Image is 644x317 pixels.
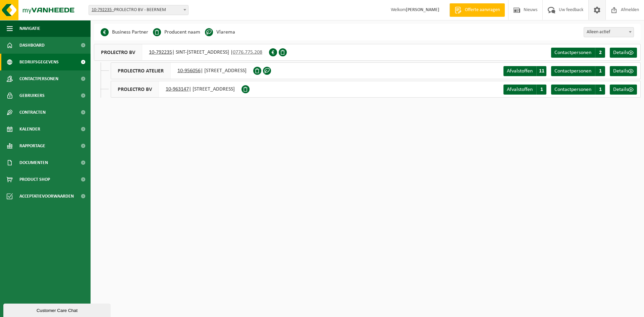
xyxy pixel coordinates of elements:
[19,188,74,205] span: Acceptatievoorwaarden
[613,50,628,55] span: Details
[89,5,188,15] span: 10-792235 - PROLECTRO BV - BEERNEM
[610,48,637,58] a: Details
[111,63,171,79] span: PROLECTRO ATELIER
[19,171,50,188] span: Product Shop
[111,81,159,97] span: PROLECTRO BV
[19,138,45,154] span: Rapportage
[551,85,605,95] a: Contactpersonen 1
[610,66,637,76] a: Details
[19,20,40,37] span: Navigatie
[177,68,201,73] tcxspan: Call 10-956056 via 3CX
[554,68,591,74] span: Contactpersonen
[610,85,637,95] a: Details
[554,87,591,92] span: Contactpersonen
[595,66,605,76] span: 1
[406,7,439,12] strong: [PERSON_NAME]
[19,104,46,121] span: Contracten
[584,27,634,37] span: Alleen actief
[3,302,112,317] iframe: chat widget
[551,48,605,58] a: Contactpersonen 2
[205,27,235,37] li: Vlarema
[503,85,546,95] a: Afvalstoffen 1
[149,50,172,55] tcxspan: Call 10-792235 via 3CX
[551,66,605,76] a: Contactpersonen 1
[19,121,40,138] span: Kalender
[19,37,45,54] span: Dashboard
[554,50,591,55] span: Contactpersonen
[19,54,59,70] span: Bedrijfsgegevens
[507,87,533,92] span: Afvalstoffen
[94,44,142,60] span: PROLECTRO BV
[613,68,628,74] span: Details
[595,48,605,58] span: 2
[613,87,628,92] span: Details
[503,66,546,76] a: Afvalstoffen 11
[92,7,114,12] tcxspan: Call 10-792235 - via 3CX
[449,3,505,17] a: Offerte aanvragen
[463,7,501,13] span: Offerte aanvragen
[111,62,253,79] div: | [STREET_ADDRESS]
[584,28,634,37] span: Alleen actief
[166,87,189,92] tcxspan: Call 10-963147 via 3CX
[507,68,533,74] span: Afvalstoffen
[233,50,262,55] tcxspan: Call 0776.775.208 via 3CX
[94,44,269,61] div: | SINT-[STREET_ADDRESS] |
[19,87,45,104] span: Gebruikers
[536,66,546,76] span: 11
[101,27,148,37] li: Business Partner
[536,85,546,95] span: 1
[595,85,605,95] span: 1
[111,81,241,98] div: | [STREET_ADDRESS]
[19,154,48,171] span: Documenten
[19,70,58,87] span: Contactpersonen
[89,5,189,15] span: 10-792235 - PROLECTRO BV - BEERNEM
[153,27,200,37] li: Producent naam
